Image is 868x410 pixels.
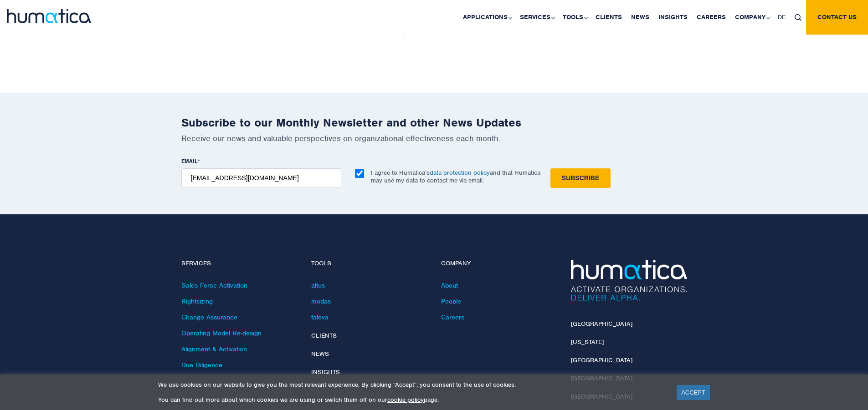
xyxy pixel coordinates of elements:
[441,260,557,268] h4: Company
[571,260,687,301] img: Humatica
[550,168,611,188] input: Subscribe
[311,281,325,289] a: altus
[311,350,329,358] a: News
[158,396,665,404] p: You can find out more about which cookies we are using or switch them off on our page.
[181,345,247,353] a: Alignment & Activation
[441,313,464,321] a: Careers
[158,381,665,389] p: We use cookies on our website to give you the most relevant experience. By clicking “Accept”, you...
[311,260,427,268] h4: Tools
[441,281,458,289] a: About
[311,368,340,376] a: Insights
[778,13,786,21] span: DE
[387,396,424,404] a: cookie policy
[311,313,329,321] a: taleva
[311,332,337,339] a: Clients
[571,338,604,346] a: [US_STATE]
[181,297,213,305] a: Rightsizing
[181,116,687,130] h2: Subscribe to our Monthly Newsletter and other News Updates
[181,281,247,289] a: Sales Force Activation
[441,297,461,305] a: People
[7,9,91,23] img: logo
[677,385,710,400] a: ACCEPT
[181,313,237,321] a: Change Assurance
[571,356,632,364] a: [GEOGRAPHIC_DATA]
[371,169,540,184] p: I agree to Humatica’s and that Humatica may use my data to contact me via email.
[181,133,687,143] p: Receive our news and valuable perspectives on organizational effectiveness each month.
[181,157,198,165] span: EMAIL
[311,297,331,305] a: modas
[181,260,298,268] h4: Services
[181,329,262,337] a: Operating Model Re-design
[181,168,341,188] input: name@company.com
[430,169,490,177] a: data protection policy
[355,169,364,178] input: I agree to Humatica’sdata protection policyand that Humatica may use my data to contact me via em...
[181,361,222,369] a: Due Diligence
[571,320,632,328] a: [GEOGRAPHIC_DATA]
[795,14,801,21] img: search_icon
